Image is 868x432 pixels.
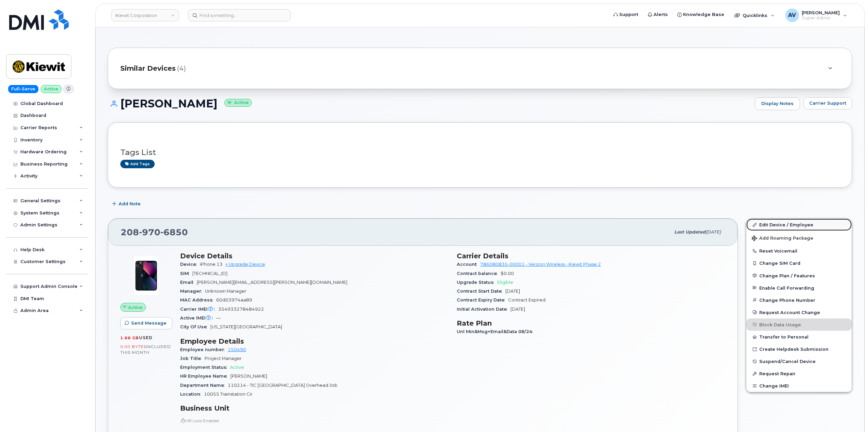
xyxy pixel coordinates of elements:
[457,329,536,334] span: Unl Min&Msg+Email&Data 08/24
[224,99,252,107] small: Active
[160,227,188,237] span: 6850
[508,297,545,303] span: Contract Expired
[180,271,192,276] span: SIM
[139,335,153,340] span: used
[197,280,347,285] span: [PERSON_NAME][EMAIL_ADDRESS][PERSON_NAME][DOMAIN_NAME]
[803,97,852,109] button: Carrier Support
[755,97,800,110] a: Display Notes
[218,307,264,312] span: 354933278484922
[809,100,846,106] span: Carrier Support
[180,418,449,424] p: HR Lock Enabled
[746,257,852,269] button: Change SIM Card
[746,318,852,331] button: Block Data Usage
[746,270,852,282] button: Change Plan / Features
[177,64,186,73] span: (4)
[180,347,228,352] span: Employee number
[180,252,449,260] h3: Device Details
[752,236,813,242] span: Add Roaming Package
[746,245,852,257] button: Reset Voicemail
[746,367,852,380] button: Request Repair
[120,160,155,168] a: Add tags
[180,404,449,412] h3: Business Unit
[497,280,513,285] span: Eligible
[139,227,160,237] span: 970
[192,271,227,276] span: [TECHNICAL_ID]
[457,252,725,260] h3: Carrier Details
[131,320,167,326] span: Send Message
[180,262,200,267] span: Device
[120,148,839,157] h3: Tags List
[121,227,188,237] span: 208
[759,273,815,278] span: Change Plan / Features
[180,280,197,285] span: Email
[120,317,172,329] button: Send Message
[746,282,852,294] button: Enable Call Forwarding
[759,359,816,364] span: Suspend/Cancel Device
[457,319,725,327] h3: Rate Plan
[120,344,146,349] span: 0.00 Bytes
[180,356,205,361] span: Job Title
[746,306,852,318] button: Request Account Change
[706,229,721,235] span: [DATE]
[119,201,141,207] span: Add Note
[746,343,852,355] a: Create Helpdesk Submission
[180,289,205,294] span: Manager
[480,262,601,267] a: 786080835-00001 - Verizon Wireless - Kiewit Phase 2
[746,219,852,231] a: Edit Device / Employee
[228,347,246,352] a: 150490
[746,380,852,392] button: Change IMEI
[505,289,520,294] span: [DATE]
[205,356,242,361] span: Project Manager
[230,374,267,379] span: [PERSON_NAME]
[180,337,449,345] h3: Employee Details
[838,402,863,427] iframe: Messenger Launcher
[759,285,814,290] span: Enable Call Forwarding
[180,324,210,329] span: City Of Use
[230,365,244,370] span: Active
[457,271,501,276] span: Contract balance
[180,315,216,321] span: Active IMEI
[108,198,146,210] button: Add Note
[126,255,167,296] img: image20231002-3703462-1ig824h.jpeg
[128,304,143,311] span: Active
[180,365,230,370] span: Employment Status
[120,335,139,340] span: 1.68 GB
[180,392,204,397] span: Location
[180,297,216,303] span: MAC Address
[205,289,246,294] span: Unknown Manager
[457,297,508,303] span: Contract Expiry Date
[180,307,218,312] span: Carrier IMEI
[746,231,852,245] button: Add Roaming Package
[457,280,497,285] span: Upgrade Status
[674,229,706,235] span: Last updated
[510,307,525,312] span: [DATE]
[457,307,510,312] span: Initial Activation Date
[746,331,852,343] button: Transfer to Personal
[216,297,252,303] span: 60d03974aa89
[228,383,337,388] span: 110214 - TIC [GEOGRAPHIC_DATA] Overhead Job
[180,383,228,388] span: Department Name
[216,315,221,321] span: —
[746,355,852,367] button: Suspend/Cancel Device
[204,392,253,397] span: 10055 Trainstation Cir
[746,294,852,306] button: Change Phone Number
[108,98,751,109] h1: [PERSON_NAME]
[180,374,230,379] span: HR Employee Name
[501,271,514,276] span: $0.00
[210,324,282,329] span: [US_STATE][GEOGRAPHIC_DATA]
[120,64,176,73] span: Similar Devices
[225,262,265,267] a: + Upgrade Device
[200,262,223,267] span: iPhone 13
[457,289,505,294] span: Contract Start Date
[457,262,480,267] span: Account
